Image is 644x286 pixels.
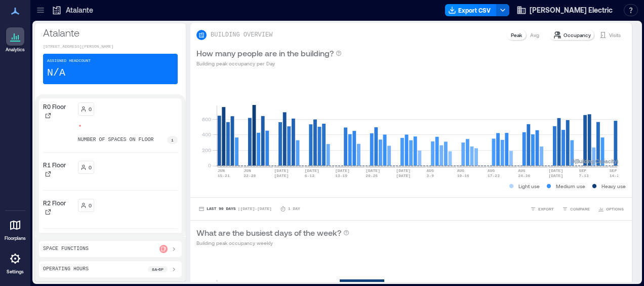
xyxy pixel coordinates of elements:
[528,204,556,214] button: EXPORT
[610,168,617,173] text: SEP
[560,204,592,214] button: COMPARE
[488,173,500,178] text: 17-23
[457,173,469,178] text: 10-16
[43,44,178,50] p: [STREET_ADDRESS][PERSON_NAME]
[511,31,522,39] p: Peak
[43,245,89,253] p: Space Functions
[518,168,526,173] text: AUG
[89,105,92,113] p: 0
[202,131,211,137] tspan: 400
[427,168,434,173] text: AUG
[89,163,92,171] p: 0
[556,182,585,190] p: Medium use
[43,25,178,40] p: Atalante
[5,235,26,241] p: Floorplans
[196,239,349,247] p: Building peak occupancy weekly
[548,173,563,178] text: [DATE]
[518,173,530,178] text: 24-30
[47,58,91,64] p: Assigned Headcount
[202,116,211,122] tspan: 600
[196,227,341,239] p: What are the busiest days of the week?
[579,168,587,173] text: SEP
[274,168,289,173] text: [DATE]
[202,147,211,153] tspan: 200
[78,136,154,144] p: number of spaces on floor
[563,31,591,39] p: Occupancy
[513,2,616,18] button: [PERSON_NAME] Electric
[244,168,251,173] text: JUN
[47,66,65,80] p: N/A
[43,102,66,111] p: R0 Floor
[89,201,92,209] p: 0
[601,182,626,190] p: Heavy use
[43,161,66,169] p: R1 Floor
[288,206,300,212] p: 1 Day
[152,266,164,272] p: 8a - 6p
[457,168,465,173] text: AUG
[196,47,334,59] p: How many people are in the building?
[3,246,27,278] a: Settings
[7,269,24,275] p: Settings
[396,168,411,173] text: [DATE]
[196,204,274,214] button: Last 90 Days |[DATE]-[DATE]
[208,162,211,168] tspan: 0
[427,173,434,178] text: 3-9
[335,173,347,178] text: 13-19
[396,173,411,178] text: [DATE]
[596,204,626,214] button: OPTIONS
[6,47,25,53] p: Analytics
[3,24,28,56] a: Analytics
[366,173,378,178] text: 20-26
[196,59,342,67] p: Building peak occupancy per Day
[335,168,350,173] text: [DATE]
[43,199,66,207] p: R2 Floor
[518,182,540,190] p: Light use
[305,168,319,173] text: [DATE]
[570,206,590,212] span: COMPARE
[538,206,554,212] span: EXPORT
[171,137,174,143] p: 1
[548,168,563,173] text: [DATE]
[305,173,314,178] text: 6-12
[218,168,225,173] text: JUN
[488,168,495,173] text: AUG
[579,173,589,178] text: 7-13
[606,206,624,212] span: OPTIONS
[43,265,89,273] p: Operating Hours
[366,168,380,173] text: [DATE]
[610,173,622,178] text: 14-20
[530,31,539,39] p: Avg
[218,173,230,178] text: 15-21
[274,173,289,178] text: [DATE]
[244,173,256,178] text: 22-28
[445,4,497,16] button: Export CSV
[530,5,613,15] span: [PERSON_NAME] Electric
[211,31,272,39] p: BUILDING OVERVIEW
[609,31,621,39] p: Visits
[2,213,29,244] a: Floorplans
[66,5,93,15] p: Atalante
